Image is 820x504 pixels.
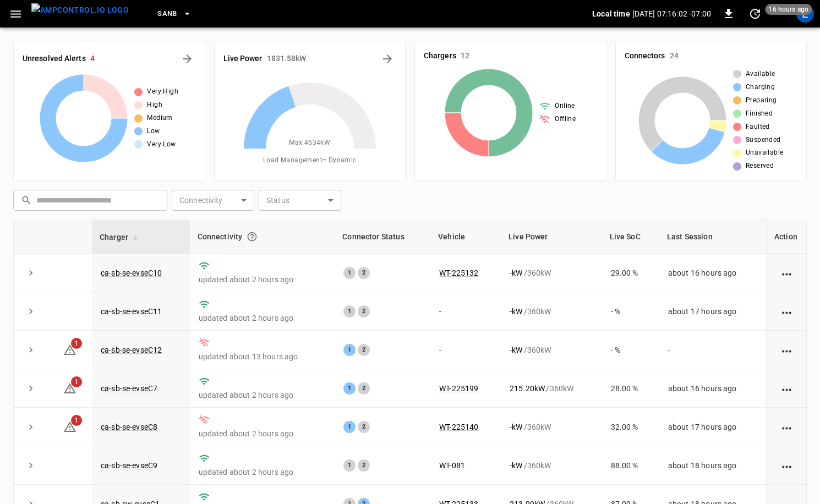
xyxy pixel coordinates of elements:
div: 2 [358,459,370,472]
a: WT-081 [439,461,465,470]
button: set refresh interval [746,5,764,23]
span: 1 [71,338,82,349]
h6: 12 [461,50,469,62]
td: - [659,331,766,369]
div: 1 [343,344,356,356]
p: Local time [592,8,630,19]
td: about 17 hours ago [659,408,766,446]
div: action cell options [780,306,794,317]
p: updated about 2 hours ago [199,428,326,439]
span: Medium [147,113,172,124]
p: 215.20 kW [510,383,545,394]
p: updated about 2 hours ago [199,274,326,285]
span: Reserved [746,161,774,172]
div: 1 [343,421,356,433]
span: Available [746,69,775,80]
button: expand row [23,265,39,281]
span: 1 [71,415,82,426]
a: ca-sb-se-evseC7 [101,384,157,393]
div: / 360 kW [510,421,593,432]
p: updated about 2 hours ago [199,313,326,324]
div: action cell options [780,421,794,432]
a: ca-sb-se-evseC8 [101,423,157,431]
h6: 1831.58 kW [267,53,307,65]
th: Last Session [659,220,766,254]
a: ca-sb-se-evseC12 [101,346,162,354]
span: Finished [746,108,773,119]
div: / 360 kW [510,306,593,317]
h6: Live Power [223,53,263,65]
div: action cell options [780,460,794,471]
div: 1 [343,305,356,317]
td: - % [602,292,659,331]
p: [DATE] 07:16:02 -07:00 [632,8,711,19]
div: 2 [358,305,370,317]
a: 1 [63,422,76,431]
td: about 18 hours ago [659,446,766,485]
button: All Alerts [178,50,196,68]
div: Connectivity [198,227,327,246]
div: / 360 kW [510,344,593,355]
td: 88.00 % [602,446,659,485]
img: ampcontrol.io logo [31,3,129,17]
span: Max. 4634 kW [289,138,330,149]
h6: 24 [670,50,679,62]
a: ca-sb-se-evseC10 [101,269,162,277]
span: Online [555,101,575,112]
span: Unavailable [746,147,783,158]
div: 2 [358,421,370,433]
button: expand row [23,457,39,474]
button: Energy Overview [379,50,396,68]
span: High [147,100,162,111]
span: Very Low [147,139,176,150]
div: 1 [343,267,356,279]
p: - kW [510,267,522,278]
a: 1 [63,345,76,354]
td: about 16 hours ago [659,254,766,292]
th: Live Power [501,220,602,254]
th: Vehicle [430,220,501,254]
span: Load Management = Dynamic [263,155,357,166]
h6: 4 [90,53,95,65]
h6: Chargers [424,50,456,62]
a: WT-225132 [439,269,478,277]
td: 32.00 % [602,408,659,446]
button: expand row [23,303,39,320]
div: / 360 kW [510,267,593,278]
td: - [430,331,501,369]
a: WT-225199 [439,384,478,393]
span: 16 hours ago [765,4,812,15]
div: action cell options [780,383,794,394]
th: Connector Status [335,220,430,254]
a: ca-sb-se-evseC11 [101,307,162,316]
span: 1 [71,376,82,387]
span: Offline [555,114,576,125]
td: about 17 hours ago [659,292,766,331]
div: action cell options [780,344,794,355]
div: 2 [358,267,370,279]
span: Charging [746,82,775,93]
h6: Unresolved Alerts [23,53,86,65]
p: updated about 2 hours ago [199,467,326,478]
td: - % [602,331,659,369]
th: Live SoC [602,220,659,254]
span: Very High [147,86,178,97]
div: 2 [358,344,370,356]
p: - kW [510,306,522,317]
div: 1 [343,459,356,472]
span: Faulted [746,122,770,133]
div: action cell options [780,267,794,278]
td: 29.00 % [602,254,659,292]
h6: Connectors [625,50,665,62]
p: - kW [510,421,522,432]
a: 1 [63,384,76,392]
span: SanB [157,8,177,20]
td: 28.00 % [602,369,659,408]
div: 1 [343,382,356,395]
div: / 360 kW [510,383,593,394]
button: SanB [153,3,196,25]
button: Connection between the charger and our software. [242,227,262,246]
div: / 360 kW [510,460,593,471]
p: - kW [510,460,522,471]
a: ca-sb-se-evseC9 [101,461,157,470]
